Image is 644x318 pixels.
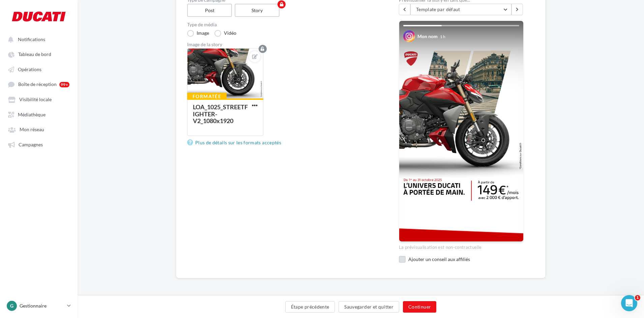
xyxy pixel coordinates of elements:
[20,302,64,309] p: Gestionnaire
[285,301,335,313] button: Étape précédente
[235,4,280,17] label: Story
[187,22,377,27] label: Type de média
[19,97,52,103] span: Visibilité locale
[4,33,71,45] button: Notifications
[187,139,284,147] a: Plus de détails sur les formats acceptés
[408,256,524,262] div: Ajouter un conseil aux affiliés
[19,142,43,147] span: Campagnes
[20,127,44,133] span: Mon réseau
[214,30,236,37] label: Vidéo
[4,108,74,120] a: Médiathèque
[440,34,445,40] div: 1 h
[635,295,640,300] span: 1
[18,36,45,42] span: Notifications
[18,52,51,57] span: Tableau de bord
[399,242,524,251] div: La prévisualisation est non-contractuelle
[187,42,377,47] div: Image de la story
[399,21,523,241] img: Your Instagram story preview
[59,82,69,87] div: 99+
[18,112,46,117] span: Médiathèque
[10,302,13,309] span: G
[187,30,209,37] label: Image
[4,123,74,135] a: Mon réseau
[417,33,438,39] div: Mon nom
[5,299,72,312] a: G Gestionnaire
[410,4,511,15] button: Template par défaut
[4,63,74,75] a: Opérations
[403,301,436,313] button: Continuer
[4,93,74,105] a: Visibilité locale
[4,48,74,60] a: Tableau de bord
[4,78,74,90] a: Boîte de réception 99+
[18,66,41,72] span: Opérations
[416,6,460,12] span: Template par défaut
[18,82,57,87] span: Boîte de réception
[4,138,74,150] a: Campagnes
[193,103,248,124] div: LOA_1025_STREETFIGHTER-V2_1080x1920
[339,301,399,313] button: Sauvegarder et quitter
[187,4,232,17] label: Post
[621,295,637,311] iframe: Intercom live chat
[187,93,227,100] div: Formatée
